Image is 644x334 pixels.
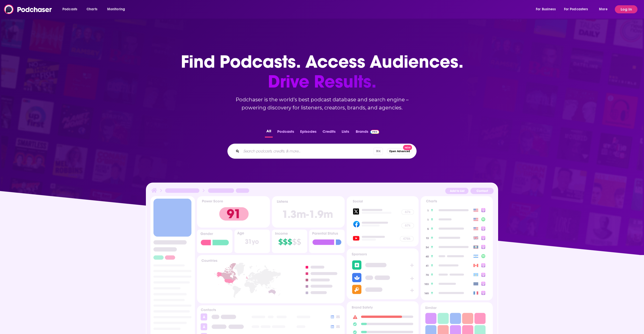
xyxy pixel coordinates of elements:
[599,6,608,13] span: More
[197,196,270,228] img: Podcast Insights Power score
[87,6,97,13] span: Charts
[221,96,423,112] h2: Podchaser is the world’s best podcast database and search engine – powering discovery for listene...
[564,6,588,13] span: For Podcasters
[370,130,379,134] img: Podchaser Pro
[197,255,345,303] img: Podcast Insights Countries
[107,6,125,13] span: Monitoring
[197,230,232,253] img: Podcast Insights Gender
[347,196,419,246] img: Podcast Socials
[389,150,410,153] span: Open Advanced
[340,128,351,138] button: Lists
[272,196,345,228] img: Podcast Insights Listens
[536,6,556,13] span: For Business
[276,128,296,138] button: Podcasts
[403,145,412,150] span: New
[421,196,493,300] img: Podcast Insights Charts
[561,5,595,13] button: open menu
[181,52,463,92] h1: Find Podcasts. Access Audiences.
[234,230,270,253] img: Podcast Insights Age
[59,5,84,13] button: open menu
[374,148,383,155] span: ⌘ K
[227,144,417,159] div: Search podcasts, credits, & more...
[347,248,419,299] img: Podcast Sponsors
[532,5,562,13] button: open menu
[321,128,337,138] button: Credits
[265,128,273,138] button: All
[152,198,193,333] img: Podcast Insights Sidebar
[272,230,307,253] img: Podcast Insights Income
[62,6,77,13] span: Podcasts
[595,5,614,13] button: open menu
[309,230,345,253] img: Podcast Insights Parental Status
[150,187,494,196] img: Podcast Insights Header
[104,5,132,13] button: open menu
[241,147,374,155] input: Search podcasts, credits, & more...
[299,128,318,138] button: Episodes
[615,5,637,13] button: Log In
[356,128,379,138] a: BrandsPodchaser Pro
[83,5,100,13] a: Charts
[181,72,463,92] span: Drive Results.
[4,5,52,14] img: Podchaser - Follow, Share and Rate Podcasts
[387,148,412,154] button: Open AdvancedNew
